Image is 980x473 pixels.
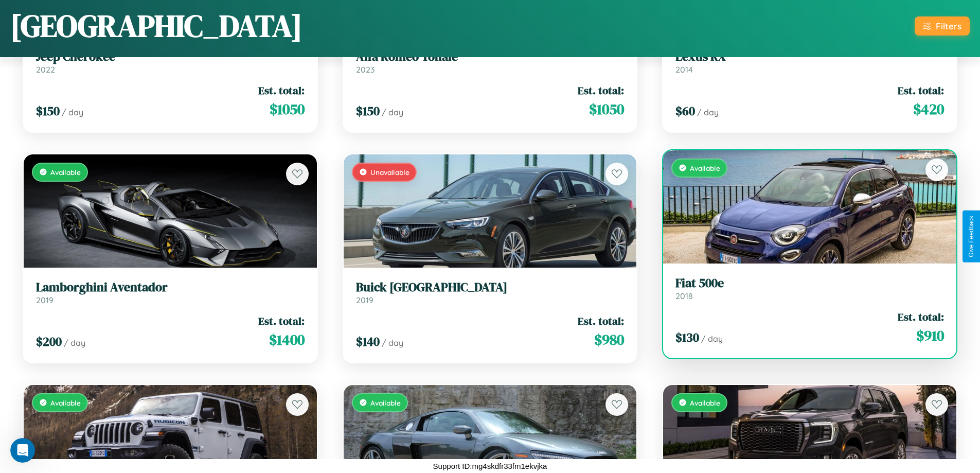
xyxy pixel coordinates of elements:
[50,168,81,177] span: Available
[356,102,380,119] span: $ 150
[36,102,60,119] span: $ 150
[701,334,723,344] span: / day
[675,276,944,291] h3: Fiat 500e
[64,338,85,348] span: / day
[50,398,81,407] span: Available
[356,295,373,305] span: 2019
[36,280,305,295] h3: Lamborghini Aventador
[36,280,305,305] a: Lamborghini Aventador2019
[675,102,695,119] span: $ 60
[690,398,720,407] span: Available
[675,329,699,346] span: $ 130
[36,49,305,64] h3: Jeep Cherokee
[258,313,305,328] span: Est. total:
[675,291,693,301] span: 2018
[697,107,719,117] span: / day
[258,83,305,98] span: Est. total:
[356,64,375,75] span: 2023
[269,329,305,350] span: $ 1400
[36,295,54,305] span: 2019
[356,280,625,305] a: Buick [GEOGRAPHIC_DATA]2019
[578,83,624,98] span: Est. total:
[62,107,83,117] span: / day
[270,99,305,119] span: $ 1050
[594,329,624,350] span: $ 980
[10,5,302,47] h1: [GEOGRAPHIC_DATA]
[675,276,944,301] a: Fiat 500e2018
[433,459,547,473] p: Support ID: mg4skdfr33fm1ekvjka
[382,107,403,117] span: / day
[675,49,944,75] a: Lexus RX2014
[382,338,403,348] span: / day
[356,49,625,75] a: Alfa Romeo Tonale2023
[675,64,693,75] span: 2014
[36,49,305,75] a: Jeep Cherokee2022
[356,333,380,350] span: $ 140
[36,333,62,350] span: $ 200
[589,99,624,119] span: $ 1050
[356,49,625,64] h3: Alfa Romeo Tonale
[10,438,35,463] iframe: Intercom live chat
[898,309,944,324] span: Est. total:
[36,64,55,75] span: 2022
[915,16,970,36] button: Filters
[675,49,944,64] h3: Lexus RX
[370,168,409,177] span: Unavailable
[356,280,625,295] h3: Buick [GEOGRAPHIC_DATA]
[913,99,944,119] span: $ 420
[916,325,944,346] span: $ 910
[898,83,944,98] span: Est. total:
[578,313,624,328] span: Est. total:
[936,21,961,31] div: Filters
[968,216,975,257] div: Give Feedback
[370,398,401,407] span: Available
[690,164,720,172] span: Available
